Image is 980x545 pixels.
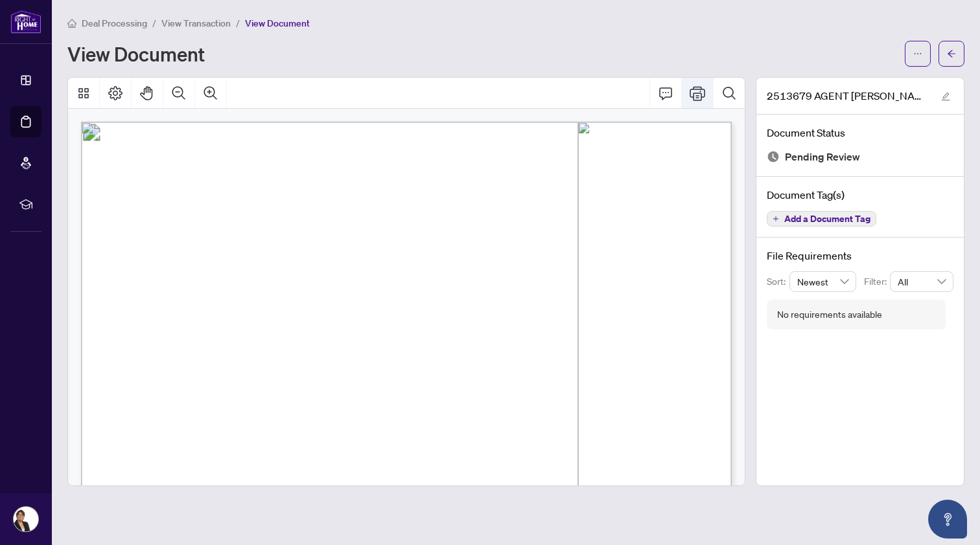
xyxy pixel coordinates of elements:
span: Newest [797,272,849,291]
span: Deal Processing [82,17,147,29]
span: All [898,272,946,291]
p: Filter: [864,274,890,289]
span: Pending Review [785,148,860,166]
span: arrow-left [947,49,956,58]
span: Add a Document Tag [784,214,870,223]
span: View Document [245,17,310,29]
img: Profile Icon [14,507,38,531]
h4: File Requirements [767,248,953,263]
img: Document Status [767,150,780,163]
span: edit [941,92,950,101]
p: Sort: [767,274,789,289]
h4: Document Tag(s) [767,187,953,203]
h4: Document Status [767,125,953,140]
h1: View Document [67,43,205,64]
img: logo [10,10,41,34]
span: ellipsis [913,49,922,58]
span: 2513679 AGENT [PERSON_NAME].pdf [767,88,929,104]
div: No requirements available [777,307,882,322]
button: Open asap [928,500,967,539]
span: home [67,19,76,28]
li: / [236,16,240,30]
button: Add a Document Tag [767,211,876,227]
span: View Transaction [161,17,231,29]
span: plus [773,216,779,222]
li: / [152,16,156,30]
